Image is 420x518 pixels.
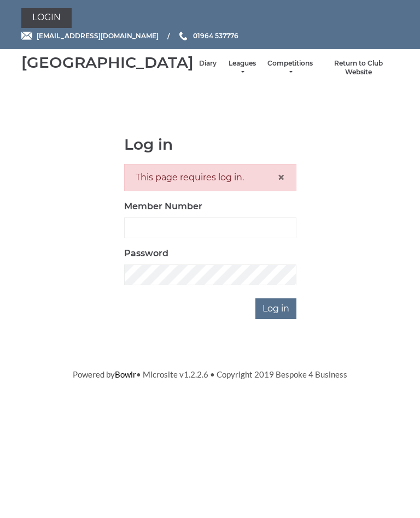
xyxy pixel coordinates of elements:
[199,59,217,68] a: Diary
[115,369,136,379] a: Bowlr
[178,31,238,41] a: Phone us 01964 537776
[324,59,393,77] a: Return to Club Website
[124,164,296,191] div: This page requires log in.
[21,54,194,71] div: [GEOGRAPHIC_DATA]
[21,31,159,41] a: Email [EMAIL_ADDRESS][DOMAIN_NAME]
[179,32,187,40] img: Phone us
[227,59,256,77] a: Leagues
[277,169,285,185] span: ×
[124,247,168,260] label: Password
[124,136,296,153] h1: Log in
[193,32,238,40] span: 01964 537776
[255,298,296,319] input: Log in
[124,200,202,213] label: Member Number
[73,369,347,379] span: Powered by • Microsite v1.2.2.6 • Copyright 2019 Bespoke 4 Business
[21,8,72,28] a: Login
[277,171,285,184] button: Close
[267,59,313,77] a: Competitions
[37,32,159,40] span: [EMAIL_ADDRESS][DOMAIN_NAME]
[21,32,32,40] img: Email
